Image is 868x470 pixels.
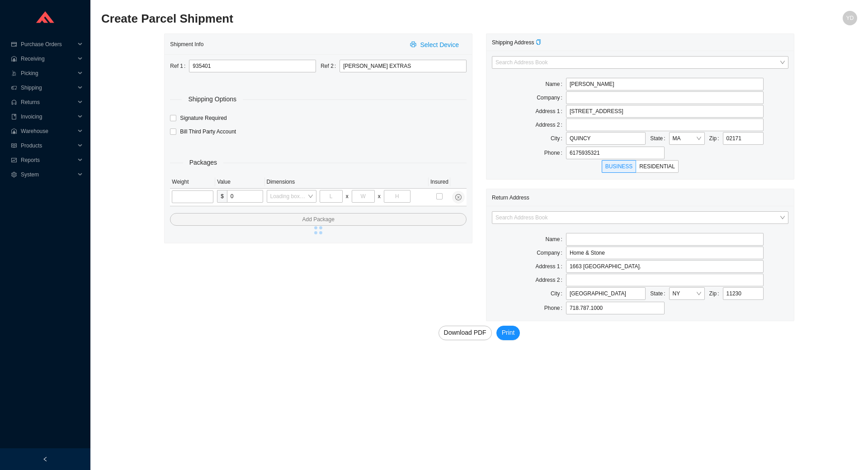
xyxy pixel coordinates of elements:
div: x [346,192,349,201]
label: Address 2 [536,119,566,131]
span: Shipping Options [182,94,243,104]
th: Dimensions [265,176,429,189]
label: Address 2 [536,274,566,286]
span: Receiving [21,52,75,66]
span: MA [673,133,701,144]
span: Products [21,138,75,153]
span: Signature Required [176,114,230,123]
span: $ [217,190,227,203]
h2: Create Parcel Shipment [101,11,668,27]
label: Name [546,78,566,90]
span: fund [11,157,17,163]
span: Warehouse [21,124,75,138]
span: customer-service [11,100,17,105]
span: Invoicing [21,109,75,124]
span: copy [536,39,541,45]
label: Address 1 [536,260,566,273]
span: Shipping [21,81,75,95]
button: Print [496,326,520,340]
span: credit-card [11,42,17,47]
div: Copy [536,38,541,47]
div: Return Address [492,189,788,206]
label: Zip [709,287,723,300]
label: Company [537,91,566,104]
button: printerSelect Device [405,38,467,51]
th: Value [215,176,264,189]
span: Picking [21,66,75,81]
span: Download PDF [444,328,486,338]
span: book [11,114,17,119]
label: Phone [544,302,566,314]
span: Select Device [420,40,459,50]
label: Address 1 [536,105,566,118]
label: Ref 2 [321,60,340,72]
input: L [320,190,343,203]
span: RESIDENTIAL [639,163,675,170]
label: State [650,132,669,145]
label: Ref 1 [170,60,189,72]
span: Print [502,328,515,338]
span: printer [410,41,418,48]
th: Insured [429,176,450,189]
span: read [11,143,17,148]
button: close-circle [452,191,465,204]
label: City [551,132,566,145]
input: W [352,190,375,203]
span: Purchase Orders [21,37,75,52]
input: H [384,190,410,203]
span: BUSINESS [605,163,633,170]
span: Bill Third Party Account [176,127,240,136]
span: Returns [21,95,75,109]
th: Weight [170,176,215,189]
span: NY [673,288,701,299]
span: System [21,167,75,182]
label: Phone [544,147,566,159]
label: Name [546,233,566,246]
span: Reports [21,153,75,167]
span: YD [846,11,854,25]
span: Shipping Address [492,39,541,46]
label: City [551,287,566,300]
div: Shipment Info [170,36,405,52]
label: Zip [709,132,723,145]
span: Packages [183,157,223,168]
span: setting [11,172,17,177]
button: Download PDF [439,326,492,340]
span: left [42,456,48,462]
label: Company [537,247,566,259]
label: State [650,287,669,300]
div: x [378,192,381,201]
